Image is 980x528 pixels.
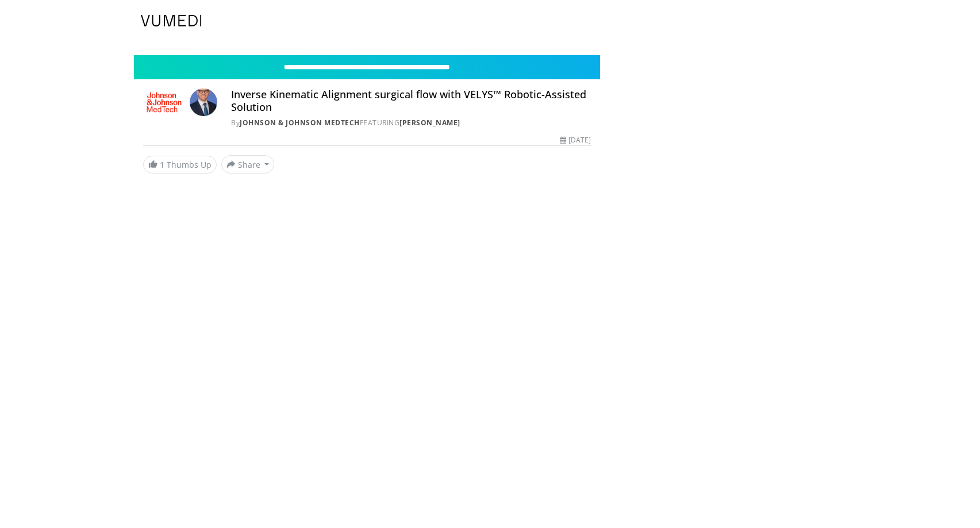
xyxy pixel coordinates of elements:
[399,118,460,128] a: [PERSON_NAME]
[240,118,360,128] a: Johnson & Johnson MedTech
[560,135,591,145] div: [DATE]
[231,88,591,113] h4: Inverse Kinematic Alignment surgical flow with VELYS™ Robotic-Assisted Solution
[190,88,217,116] img: Avatar
[143,88,186,116] img: Johnson & Johnson MedTech
[160,159,164,170] span: 1
[231,118,591,128] div: By FEATURING
[143,156,217,174] a: 1 Thumbs Up
[221,155,275,174] button: Share
[141,15,202,26] img: VuMedi Logo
